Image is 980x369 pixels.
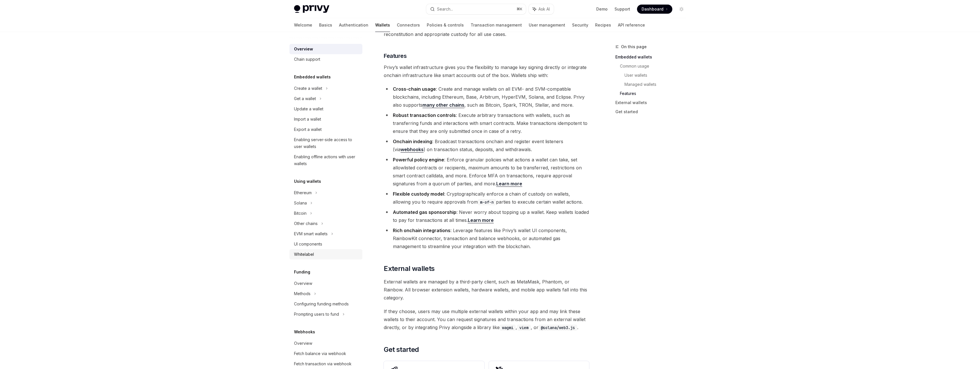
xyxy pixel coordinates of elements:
[529,18,565,32] a: User management
[384,85,589,109] li: : Create and manage wallets on all EVM- and SVM-compatible blockchains, including Ethereum, Base,...
[289,135,362,152] a: Enabling server-side access to user wallets
[294,85,322,92] div: Create a wallet
[294,230,328,237] div: EVM smart wallets
[618,18,645,32] a: API reference
[289,104,362,114] a: Update a wallet
[401,147,424,153] a: webhooks
[384,208,589,224] li: : Never worry about topping up a wallet. Keep wallets loaded to pay for transactions at all times.
[393,86,436,92] strong: Cross-chain usage
[294,136,359,150] div: Enabling server-side access to user wallets
[294,329,315,335] h5: Webhooks
[496,181,522,187] a: Learn more
[294,18,312,32] a: Welcome
[319,18,332,32] a: Basics
[384,264,434,273] span: External wallets
[538,325,577,331] code: @solana/web3.js
[294,178,321,185] h5: Using wallets
[289,338,362,348] a: Overview
[294,241,322,248] div: UI components
[294,301,349,307] div: Configuring funding methods
[289,54,362,64] a: Chain support
[437,6,453,13] div: Search...
[294,116,321,123] div: Import a wallet
[642,6,663,12] span: Dashboard
[294,189,312,196] div: Ethereum
[384,190,589,206] li: : Cryptographically enforce a chain of custody on wallets, allowing you to require approvals from...
[624,71,691,80] a: User wallets
[620,89,691,98] a: Features
[294,46,313,52] div: Overview
[422,102,464,108] a: many other chains
[289,278,362,289] a: Overview
[294,220,318,227] div: Other chains
[393,157,444,163] strong: Powerful policy engine
[427,18,464,32] a: Policies & controls
[294,95,316,102] div: Get a wallet
[624,80,691,89] a: Managed wallets
[294,153,359,167] div: Enabling offline actions with user wallets
[517,325,531,331] code: viem
[468,217,494,223] a: Learn more
[294,350,346,357] div: Fetch balance via webhook
[621,43,647,50] span: On this page
[426,4,526,14] button: Search...⌘K
[289,124,362,135] a: Export a wallet
[294,360,352,367] div: Fetch transaction via webhook
[384,345,419,354] span: Get started
[393,139,432,144] strong: Onchain indexing
[289,299,362,309] a: Configuring funding methods
[289,152,362,169] a: Enabling offline actions with user wallets
[384,226,589,250] li: : Leverage features like Privy’s wallet UI components, RainbowKit connector, transaction and bala...
[294,280,312,287] div: Overview
[620,62,691,71] a: Common usage
[637,5,672,14] a: Dashboard
[294,5,329,13] img: light logo
[294,290,311,297] div: Methods
[572,18,588,32] a: Security
[393,191,444,197] strong: Flexible custody model
[294,126,322,133] div: Export a wallet
[294,210,307,217] div: Bitcoin
[289,249,362,259] a: Whitelabel
[384,137,589,153] li: : Broadcast transactions onchain and register event listeners (via ) on transaction status, depos...
[397,18,420,32] a: Connectors
[615,107,691,116] a: Get started
[614,6,630,12] a: Support
[471,18,522,32] a: Transaction management
[384,52,407,60] span: Features
[294,340,312,347] div: Overview
[615,98,691,107] a: External wallets
[595,18,611,32] a: Recipes
[289,114,362,124] a: Import a wallet
[516,7,522,11] span: ⌘ K
[294,106,323,112] div: Update a wallet
[294,251,314,258] div: Whitelabel
[393,112,456,118] strong: Robust transaction controls
[289,348,362,359] a: Fetch balance via webhook
[384,111,589,135] li: : Execute arbitrary transactions with wallets, such as transferring funds and interactions with s...
[677,5,686,14] button: Toggle dark mode
[375,18,390,32] a: Wallets
[384,156,589,188] li: : Enforce granular policies what actions a wallet can take, set allowlisted contracts or recipien...
[500,325,516,331] code: wagmi
[615,52,691,62] a: Embedded wallets
[384,278,589,302] span: External wallets are managed by a third-party client, such as MetaMask, Phantom, or Rainbow. All ...
[294,269,310,275] h5: Funding
[289,359,362,369] a: Fetch transaction via webhook
[384,63,589,79] span: Privy’s wallet infrastructure gives you the flexibility to manage key signing directly or integra...
[384,307,589,331] span: If they choose, users may use multiple external wallets within your app and may link these wallet...
[596,6,608,12] a: Demo
[294,200,307,206] div: Solana
[478,199,496,205] code: m-of-n
[294,311,339,318] div: Prompting users to fund
[393,209,456,215] strong: Automated gas sponsorship
[529,4,554,14] button: Ask AI
[294,56,320,63] div: Chain support
[538,6,550,12] span: Ask AI
[289,44,362,54] a: Overview
[339,18,368,32] a: Authentication
[289,239,362,249] a: UI components
[393,228,450,233] strong: Rich onchain integrations
[294,74,331,80] h5: Embedded wallets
